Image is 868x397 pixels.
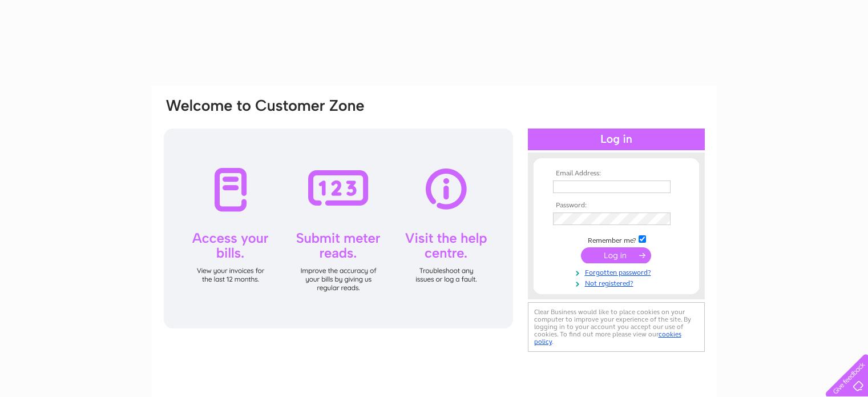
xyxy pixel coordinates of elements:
div: Clear Business would like to place cookies on your computer to improve your experience of the sit... [528,302,705,352]
a: cookies policy [534,330,681,346]
th: Email Address: [550,170,683,178]
th: Password: [550,202,683,210]
td: Remember me? [550,234,683,245]
a: Not registered? [553,277,683,288]
a: Forgotten password? [553,266,683,277]
input: Submit [581,247,651,263]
